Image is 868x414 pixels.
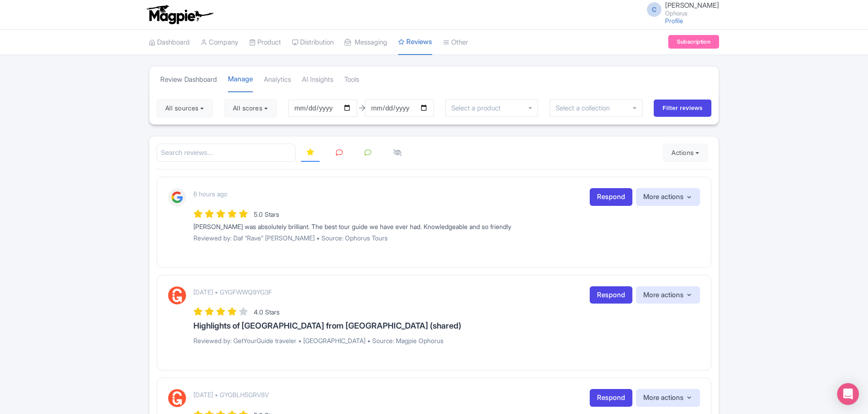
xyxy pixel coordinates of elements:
img: GetYourGuide Logo [168,286,186,304]
p: 6 hours ago [193,189,227,199]
button: More actions [636,286,700,304]
span: [PERSON_NAME] [665,1,719,10]
a: Analytics [264,67,291,92]
a: Other [443,30,468,55]
p: Reviewed by: GetYourGuide traveler • [GEOGRAPHIC_DATA] • Source: Magpie Ophorus [193,336,700,345]
img: GetYourGuide Logo [168,389,186,407]
input: Filter reviews [654,100,711,117]
img: Google Logo [168,188,186,206]
a: Review Dashboard [160,67,217,92]
input: Select a product [451,104,506,112]
span: C [647,2,661,17]
div: Open Intercom Messenger [837,383,859,405]
p: Reviewed by: Daf “Rave” [PERSON_NAME] • Source: Ophorus Tours [193,233,700,243]
input: Select a collection [556,104,616,112]
a: Respond [590,389,632,407]
a: Product [249,30,281,55]
button: More actions [636,389,700,407]
a: Respond [590,286,632,304]
span: 5.0 Stars [254,210,279,218]
button: All sources [157,99,212,117]
a: Profile [665,17,683,25]
a: Messaging [345,30,387,55]
button: More actions [636,188,700,206]
button: All scores [224,99,276,117]
a: Subscription [668,35,719,49]
a: Dashboard [149,30,190,55]
a: Reviews [398,30,432,55]
a: Respond [590,188,632,206]
small: Ophorus [665,10,719,16]
p: [DATE] • GYGFWWQ9YG3F [193,287,272,297]
img: logo-ab69f6fb50320c5b225c76a69d11143b.png [144,5,215,25]
div: [PERSON_NAME] was absolutely brilliant. The best tour guide we have ever had. Knowledgeable and s... [193,222,700,231]
a: Tools [344,67,359,92]
button: Actions [663,144,708,162]
a: AI Insights [302,67,333,92]
a: Manage [228,67,253,93]
a: Company [201,30,238,55]
input: Search reviews... [157,144,296,162]
span: 4.0 Stars [254,308,280,316]
p: [DATE] • GYGBLH5GRV8V [193,390,269,399]
a: C [PERSON_NAME] Ophorus [641,2,719,16]
h3: Highlights of [GEOGRAPHIC_DATA] from [GEOGRAPHIC_DATA] (shared) [193,321,700,330]
a: Distribution [292,30,334,55]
